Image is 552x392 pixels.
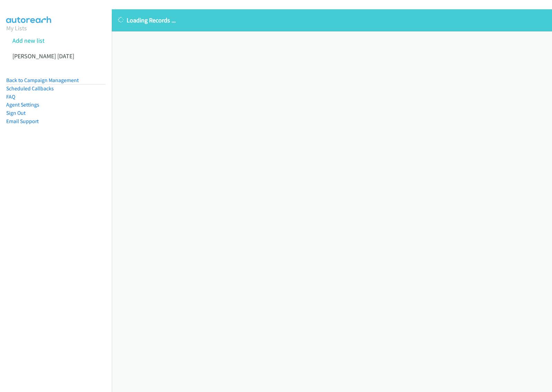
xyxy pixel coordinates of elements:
a: [PERSON_NAME] [DATE] [12,52,74,60]
a: Back to Campaign Management [6,77,79,83]
a: Email Support [6,118,39,124]
p: Loading Records ... [118,16,546,25]
a: My Lists [6,24,27,32]
a: Sign Out [6,110,26,116]
a: FAQ [6,93,15,100]
a: Agent Settings [6,101,39,108]
a: Scheduled Callbacks [6,85,54,92]
a: Add new list [12,37,45,44]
